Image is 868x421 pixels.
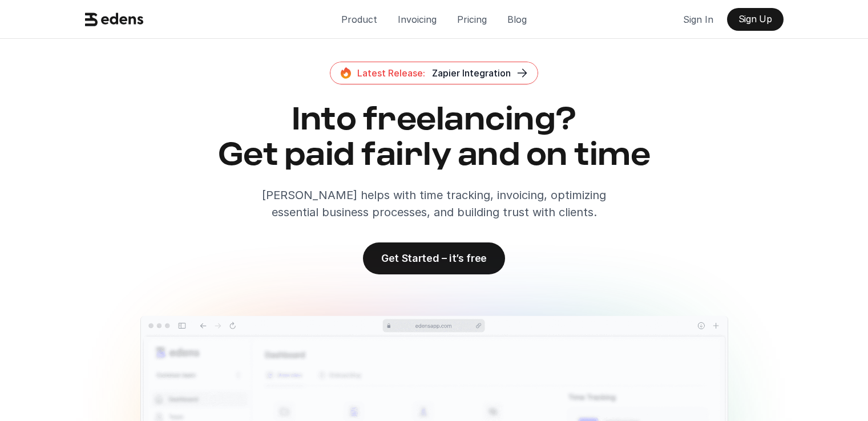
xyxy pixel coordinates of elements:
[381,252,487,264] p: Get Started – it’s free
[240,187,628,221] p: [PERSON_NAME] helps with time tracking, invoicing, optimizing essential business processes, and b...
[498,8,536,31] a: Blog
[738,14,772,25] p: Sign Up
[80,103,788,173] h2: Into freelancing? Get paid fairly and on time
[683,11,713,28] p: Sign In
[507,11,527,28] p: Blog
[727,8,784,31] a: Sign Up
[448,8,496,31] a: Pricing
[363,242,505,274] a: Get Started – it’s free
[357,67,425,79] span: Latest Release:
[389,8,446,31] a: Invoicing
[332,8,386,31] a: Product
[432,67,511,79] span: Zapier Integration
[398,11,437,28] p: Invoicing
[330,62,538,84] a: Latest Release:Zapier Integration
[674,8,722,31] a: Sign In
[457,11,487,28] p: Pricing
[341,11,377,28] p: Product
